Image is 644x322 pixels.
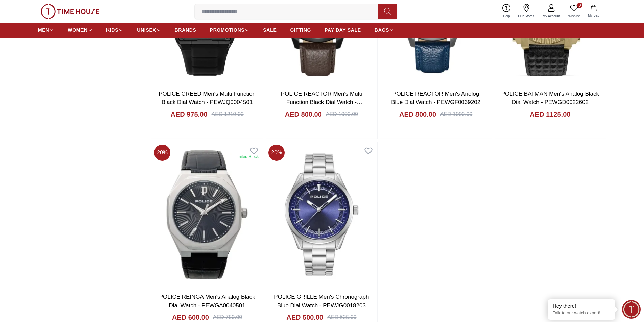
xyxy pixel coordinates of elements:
span: KIDS [106,27,118,33]
a: 0Wishlist [564,3,584,20]
div: AED 1000.00 [440,110,472,118]
span: BAGS [375,27,389,33]
a: POLICE GRILLE Men's Chronograph Blue Dial Watch - PEWJG0018203 [274,294,369,309]
span: My Account [540,14,563,19]
h4: AED 600.00 [172,313,209,322]
a: POLICE REINGA Men's Analog Black Dial Watch - PEWGA0040501 [159,294,255,309]
a: Help [499,3,514,20]
a: POLICE BATMAN Men's Analog Black Dial Watch - PEWGD0022602 [501,91,599,106]
h4: AED 1125.00 [530,109,570,119]
span: BRANDS [175,27,196,33]
p: Talk to our watch expert! [553,310,610,316]
a: BAGS [375,24,394,36]
h4: AED 800.00 [285,109,322,119]
a: MEN [38,24,54,36]
span: GIFTING [290,27,311,33]
div: AED 1219.00 [212,110,244,118]
a: UNISEX [137,24,161,36]
div: AED 1000.00 [326,110,358,118]
img: POLICE GRILLE Men's Chronograph Blue Dial Watch - PEWJG0018203 [266,142,377,287]
div: AED 750.00 [213,313,242,321]
img: POLICE REINGA Men's Analog Black Dial Watch - PEWGA0040501 [151,142,263,287]
span: Help [500,14,513,19]
h4: AED 800.00 [399,109,436,119]
a: POLICE REACTOR Men's Multi Function Black Dial Watch - PEWGF0039203 [281,91,362,114]
a: Our Stores [514,3,539,20]
h4: AED 975.00 [171,109,208,119]
span: 20 % [154,145,170,161]
span: UNISEX [137,27,156,33]
img: ... [41,4,99,19]
a: WOMEN [68,24,93,36]
a: SALE [263,24,277,36]
button: My Bag [584,3,603,19]
div: Hey there! [553,303,610,309]
h4: AED 500.00 [286,313,323,322]
a: BRANDS [175,24,196,36]
span: Wishlist [566,14,582,19]
span: Our Stores [516,14,537,19]
span: WOMEN [68,27,88,33]
a: PROMOTIONS [210,24,250,36]
span: 0 [577,3,582,8]
span: PAY DAY SALE [325,27,361,33]
span: 20 % [268,145,285,161]
a: POLICE CREED Men's Multi Function Black Dial Watch - PEWJQ0004501 [159,91,256,106]
span: PROMOTIONS [210,27,245,33]
a: GIFTING [290,24,311,36]
span: SALE [263,27,277,33]
span: MEN [38,27,49,33]
div: Limited Stock [234,154,259,159]
span: My Bag [585,13,602,18]
div: Chat Widget [622,300,641,319]
a: POLICE REACTOR Men's Anolog Blue Dial Watch - PEWGF0039202 [391,91,480,106]
a: KIDS [106,24,123,36]
div: AED 625.00 [327,313,356,321]
a: PAY DAY SALE [325,24,361,36]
